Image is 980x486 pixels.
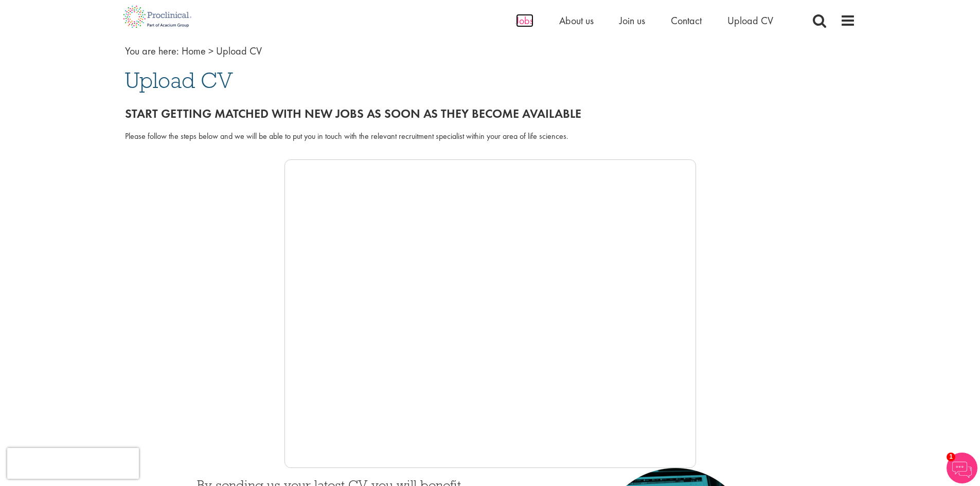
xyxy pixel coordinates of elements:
[947,453,977,483] img: Chatbot
[216,44,262,58] span: Upload CV
[516,14,533,27] a: Jobs
[619,14,645,27] a: Join us
[125,131,856,142] div: Please follow the steps below and we will be able to put you in touch with the relevant recruitme...
[125,107,856,120] h2: Start getting matched with new jobs as soon as they become available
[125,44,179,58] span: You are here:
[947,453,955,461] span: 1
[208,44,213,58] span: >
[125,66,233,94] span: Upload CV
[671,14,702,27] a: Contact
[559,14,594,27] a: About us
[7,448,139,479] iframe: reCAPTCHA
[727,14,773,27] a: Upload CV
[182,44,206,58] a: breadcrumb link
